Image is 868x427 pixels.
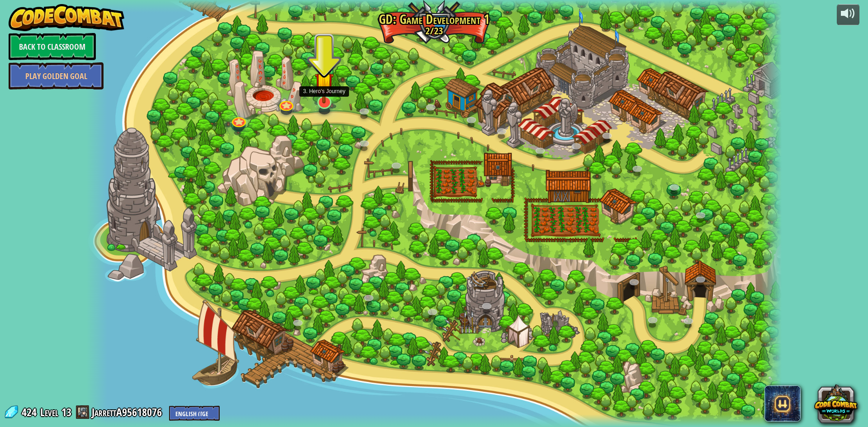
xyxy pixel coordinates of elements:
[40,405,58,420] span: Level
[9,4,124,31] img: CodeCombat - Learn how to code by playing a game
[22,405,39,419] span: 424
[92,405,165,419] a: JarrettA95618076
[837,4,859,25] button: Adjust volume
[9,62,104,89] a: Play Golden Goal
[9,33,96,60] a: Back to Classroom
[61,405,71,419] span: 13
[315,60,334,104] img: level-banner-started.png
